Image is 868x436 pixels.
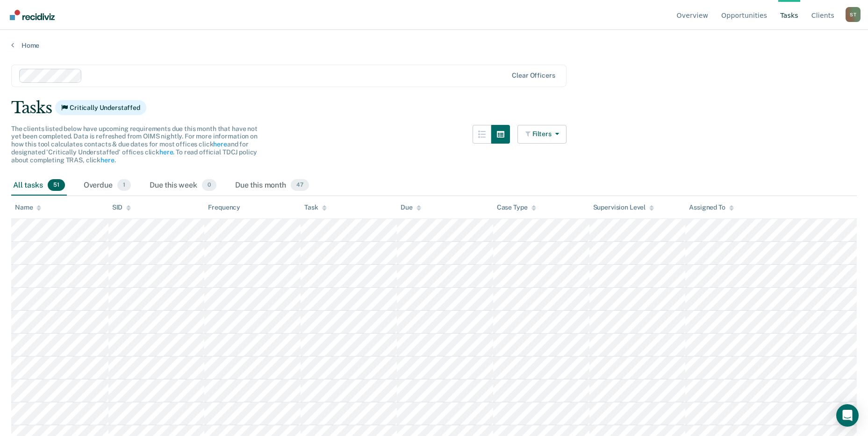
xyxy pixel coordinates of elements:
div: Supervision Level [593,203,654,211]
div: Assigned To [689,203,733,211]
a: Home [11,41,857,50]
div: Clear officers [512,72,555,80]
div: Task [304,203,326,211]
div: SID [112,203,131,211]
div: Overdue1 [82,175,133,196]
div: Open Intercom Messenger [836,404,859,427]
div: Due this month47 [233,175,311,196]
div: Case Type [497,203,536,211]
div: All tasks51 [11,175,67,196]
img: Recidiviz [10,10,55,20]
a: here [159,148,173,156]
a: here [213,140,227,148]
span: 51 [48,179,65,191]
span: Critically Understaffed [55,100,146,115]
button: Profile dropdown button [846,7,861,22]
span: 47 [291,179,309,191]
span: 1 [117,179,131,191]
button: Filters [517,125,567,144]
div: S T [846,7,861,22]
div: Frequency [208,203,240,211]
div: Tasks [11,98,857,117]
span: The clients listed below have upcoming requirements due this month that have not yet been complet... [11,125,258,164]
div: Due [401,203,421,211]
span: 0 [202,179,216,191]
div: Due this week0 [148,175,218,196]
a: here [100,156,114,164]
div: Name [15,203,41,211]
